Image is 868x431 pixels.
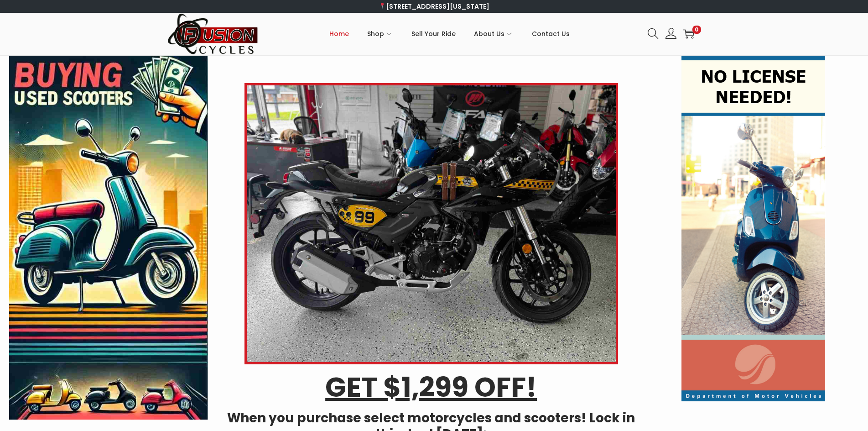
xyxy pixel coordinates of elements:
span: Home [329,22,349,45]
span: Shop [367,22,384,45]
a: Sell Your Ride [411,13,456,54]
a: Contact Us [532,13,570,54]
a: Shop [367,13,393,54]
span: Contact Us [532,22,570,45]
span: About Us [474,22,504,45]
a: Home [329,13,349,54]
a: 0 [683,28,694,39]
img: 📍 [379,3,385,9]
u: GET $1,299 OFF! [325,368,537,406]
span: Sell Your Ride [411,22,456,45]
a: [STREET_ADDRESS][US_STATE] [379,2,489,11]
nav: Primary navigation [259,13,641,54]
img: Woostify retina logo [167,13,259,55]
a: About Us [474,13,514,54]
